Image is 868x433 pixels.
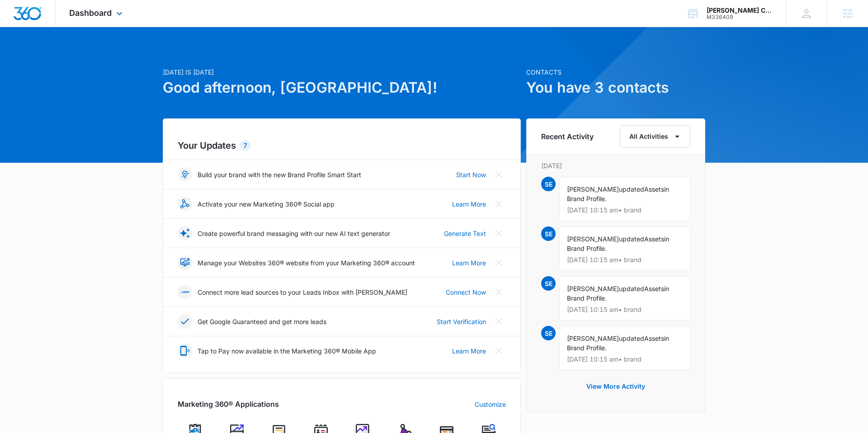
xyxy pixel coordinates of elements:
p: [DATE] 10:15 am • brand [567,306,683,313]
h1: You have 3 contacts [526,77,705,99]
a: Start Now [456,170,486,179]
div: v 4.0.25 [25,14,44,22]
img: tab_domain_overview_orange.svg [24,52,32,60]
img: logo_orange.svg [14,14,22,22]
button: Close [491,314,506,329]
p: Get Google Guaranteed and get more leads [198,317,326,326]
p: [DATE] 10:15 am • brand [567,257,683,263]
span: updated [619,185,644,193]
span: SE [541,177,556,191]
p: [DATE] 10:15 am • brand [567,207,683,213]
p: Create powerful brand messaging with our new AI text generator [198,229,390,238]
img: tab_keywords_by_traffic_grey.svg [90,52,97,60]
button: Close [491,285,506,299]
a: Start Verification [437,317,486,326]
button: All Activities [620,125,690,148]
span: Assets [644,285,664,292]
p: Manage your Websites 360® website from your Marketing 360® account [198,258,415,268]
span: [PERSON_NAME] [567,285,619,292]
a: Customize [475,400,506,409]
span: Dashboard [69,8,112,18]
p: Contacts [526,67,705,77]
img: website_grey.svg [14,24,22,31]
span: Assets [644,235,664,243]
span: Assets [644,334,664,342]
button: Close [491,344,506,358]
p: [DATE] 10:15 am • brand [567,356,683,362]
span: updated [619,334,644,342]
span: SE [541,276,556,291]
div: Keywords by Traffic [100,53,152,59]
h2: Marketing 360® Applications [178,399,279,409]
span: updated [619,235,644,243]
button: Close [491,255,506,270]
span: SE [541,226,556,241]
p: Activate your new Marketing 360® Social app [198,199,335,209]
a: Generate Text [444,229,486,238]
a: Connect Now [446,287,486,297]
a: Learn More [452,199,486,209]
p: [DATE] [541,161,690,170]
span: SE [541,326,556,340]
p: Build your brand with the new Brand Profile Smart Start [198,170,361,179]
div: Domain Overview [34,53,81,59]
div: account name [707,7,773,14]
button: Close [491,197,506,211]
p: Tap to Pay now available in the Marketing 360® Mobile App [198,346,376,356]
span: [PERSON_NAME] [567,185,619,193]
div: 7 [240,140,251,151]
button: Close [491,167,506,182]
span: updated [619,285,644,292]
p: [DATE] is [DATE] [163,67,521,77]
div: Domain: [DOMAIN_NAME] [24,24,99,31]
h2: Your Updates [178,139,506,152]
button: Close [491,226,506,240]
span: [PERSON_NAME] [567,235,619,243]
p: Connect more lead sources to your Leads Inbox with [PERSON_NAME] [198,287,407,297]
a: Learn More [452,346,486,356]
span: [PERSON_NAME] [567,334,619,342]
h6: Recent Activity [541,131,594,142]
a: Learn More [452,258,486,268]
div: account id [707,14,773,20]
span: Assets [644,185,664,193]
button: View More Activity [577,376,654,397]
h1: Good afternoon, [GEOGRAPHIC_DATA]! [163,77,521,99]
